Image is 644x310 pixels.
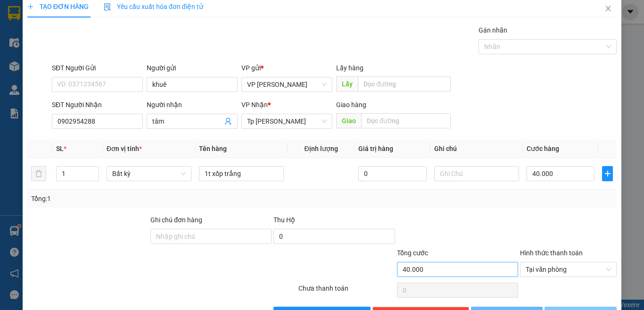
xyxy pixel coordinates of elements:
span: user-add [224,117,232,125]
button: plus [602,166,613,181]
span: Giá trị hàng [358,145,393,152]
label: Gán nhãn [479,26,507,34]
span: Bất kỳ [112,167,186,181]
input: Ghi chú đơn hàng [150,229,272,244]
b: [PERSON_NAME] [12,61,53,105]
th: Ghi chú [430,140,523,158]
img: logo.jpg [102,12,125,34]
label: Ghi chú đơn hàng [150,216,202,224]
span: Thu Hộ [273,216,295,224]
span: VP Nhận [241,101,268,109]
li: (c) 2017 [79,45,130,57]
span: Đơn vị tính [107,145,142,152]
div: Chưa thanh toán [297,283,396,300]
div: SĐT Người Gửi [52,63,143,73]
span: TẠO ĐƠN HÀNG [27,3,89,10]
input: Dọc đường [358,76,451,92]
div: Tổng: 1 [31,193,249,204]
div: SĐT Người Nhận [52,100,143,110]
span: Tp Hồ Chí Minh [247,114,327,128]
span: Lấy [336,76,358,92]
span: Cước hàng [527,145,559,152]
input: Ghi Chú [434,166,519,181]
span: Yêu cầu xuất hóa đơn điện tử [104,3,203,10]
span: Giao [336,113,361,128]
span: SL [56,145,64,152]
span: plus [603,170,612,177]
input: 0 [358,166,426,181]
b: [DOMAIN_NAME] [79,36,130,43]
span: Giao hàng [336,101,366,109]
input: VD: Bàn, Ghế [199,166,284,181]
div: VP gửi [241,63,332,73]
span: plus [27,3,34,10]
span: Tổng cước [397,249,428,257]
div: Người nhận [147,100,238,110]
label: Hình thức thanh toán [520,249,583,257]
span: Lấy hàng [336,64,363,72]
span: VP Phan Rang [247,77,327,92]
b: Gửi khách hàng [58,14,93,58]
span: close [604,5,612,12]
span: Tên hàng [199,145,227,152]
div: Người gửi [147,63,238,73]
span: Định lượng [304,145,338,152]
img: icon [104,3,111,11]
button: delete [31,166,46,181]
input: Dọc đường [361,113,451,128]
span: Tại văn phòng [526,262,611,276]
